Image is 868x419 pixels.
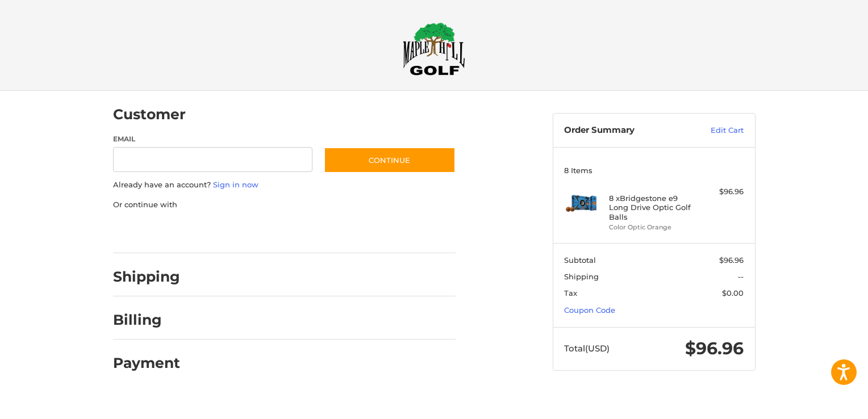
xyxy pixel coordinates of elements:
h2: Shipping [113,268,180,286]
p: Already have an account? [113,179,456,191]
h3: 8 Items [564,166,744,175]
img: Maple Hill Golf [403,22,465,76]
iframe: PayPal-paypal [109,221,194,242]
iframe: PayPal-paylater [206,221,291,242]
span: $96.96 [719,255,744,265]
span: $0.00 [722,288,744,298]
h4: 8 x Bridgestone e9 Long Drive Optic Golf Balls [609,194,696,221]
p: Or continue with [113,199,456,211]
label: Email [113,134,313,144]
h2: Payment [113,354,180,372]
a: Edit Cart [686,125,744,136]
h2: Billing [113,311,180,329]
div: $96.96 [699,186,744,198]
h2: Customer [113,106,186,123]
span: Shipping [564,272,599,281]
h3: Order Summary [564,125,686,136]
a: Sign in now [213,180,258,189]
iframe: PayPal-venmo [302,221,387,242]
span: Tax [564,288,577,298]
span: -- [738,272,744,281]
li: Color Optic Orange [609,223,696,232]
a: Coupon Code [564,305,615,315]
button: Continue [324,147,456,173]
span: Subtotal [564,255,596,265]
span: $96.96 [685,338,744,359]
span: Total (USD) [564,343,610,354]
